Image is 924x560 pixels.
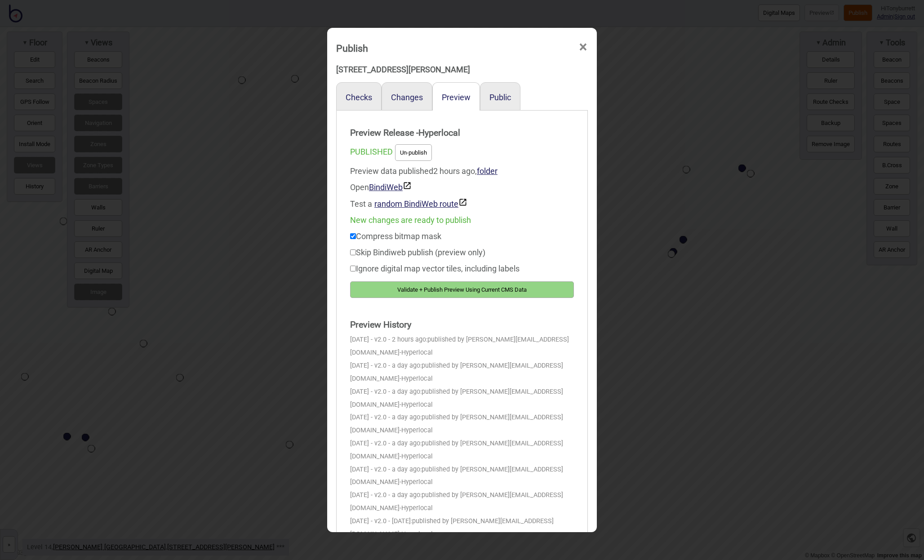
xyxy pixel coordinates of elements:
strong: Preview History [350,316,574,334]
span: - Hyperlocal [400,401,433,409]
span: - Hyperlocal [400,478,433,486]
img: preview [403,181,412,190]
label: Skip Bindiweb publish (preview only) [350,248,485,257]
input: Skip Bindiweb publish (preview only) [350,249,356,255]
img: preview [458,198,467,207]
button: Checks [346,93,372,102]
div: [DATE] - v2.0 - a day ago: [350,386,574,412]
div: [DATE] - v2.0 - 2 hours ago: [350,333,574,360]
div: [DATE] - v2.0 - a day ago: [350,411,574,437]
a: folder [477,166,498,176]
span: published by [PERSON_NAME][EMAIL_ADDRESS][DOMAIN_NAME] [350,440,563,460]
div: [DATE] - v2.0 - a day ago: [350,463,574,489]
div: [DATE] - v2.0 - [DATE]: [350,515,574,541]
div: Test a [350,196,574,212]
span: - Hyperlocal [400,375,433,382]
input: Compress bitmap mask [350,233,356,239]
div: Preview data published 2 hours ago [350,163,574,212]
span: published by [PERSON_NAME][EMAIL_ADDRESS][DOMAIN_NAME] [350,388,563,409]
span: - Hyperlocal [400,427,433,434]
div: [DATE] - v2.0 - a day ago: [350,360,574,386]
div: Publish [336,39,368,58]
div: New changes are ready to publish [350,212,574,228]
span: , [475,166,498,176]
input: Ignore digital map vector tiles, including labels [350,266,356,271]
div: [STREET_ADDRESS][PERSON_NAME] [336,62,588,78]
button: Validate + Publish Preview Using Current CMS Data [350,281,574,298]
span: - Hyperlocal [400,530,433,538]
div: [DATE] - v2.0 - a day ago: [350,489,574,515]
span: published by [PERSON_NAME][EMAIL_ADDRESS][DOMAIN_NAME] [350,336,569,356]
span: - Hyperlocal [400,453,433,460]
label: Ignore digital map vector tiles, including labels [350,264,520,273]
strong: Preview Release - Hyperlocal [350,124,574,142]
button: Public [489,93,511,102]
button: random BindiWeb route [374,198,467,209]
span: × [578,32,588,62]
a: BindiWeb [369,182,412,192]
button: Changes [391,93,423,102]
span: published by [PERSON_NAME][EMAIL_ADDRESS][DOMAIN_NAME] [350,362,563,382]
button: Preview [442,93,471,102]
span: published by [PERSON_NAME][EMAIL_ADDRESS][DOMAIN_NAME] [350,413,563,434]
span: published by [PERSON_NAME][EMAIL_ADDRESS][DOMAIN_NAME] [350,491,563,512]
span: published by [PERSON_NAME][EMAIL_ADDRESS][DOMAIN_NAME] [350,466,563,486]
div: Open [350,179,574,196]
span: published by [PERSON_NAME][EMAIL_ADDRESS][DOMAIN_NAME] [350,517,554,538]
label: Compress bitmap mask [350,231,441,241]
button: Un-publish [395,144,432,161]
span: PUBLISHED [350,147,393,156]
div: [DATE] - v2.0 - a day ago: [350,437,574,463]
span: - Hyperlocal [400,349,433,356]
span: - Hyperlocal [400,504,433,512]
